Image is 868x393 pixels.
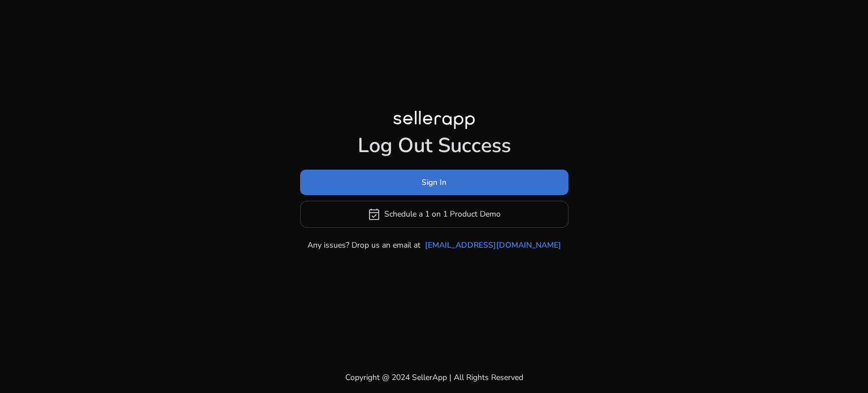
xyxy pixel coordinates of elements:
button: Sign In [300,170,568,195]
p: Any issues? Drop us an email at [307,239,420,251]
span: Sign In [422,176,446,188]
span: event_available [367,208,381,221]
h1: Log Out Success [300,133,568,158]
button: event_availableSchedule a 1 on 1 Product Demo [300,201,568,228]
a: [EMAIL_ADDRESS][DOMAIN_NAME] [425,239,561,251]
